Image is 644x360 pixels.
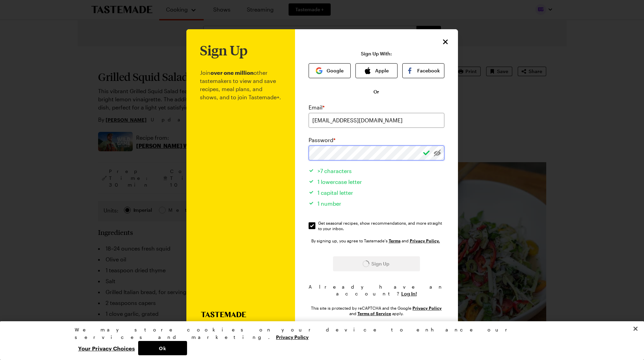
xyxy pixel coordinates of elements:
label: Email [309,103,325,112]
div: By signing up, you agree to Tastemade's and [311,237,442,244]
div: This site is protected by reCAPTCHA and the Google and apply. [309,305,444,316]
div: Privacy [75,326,564,355]
button: Apple [355,63,398,78]
a: Tastemade Privacy Policy [410,238,440,243]
b: over one million [210,69,254,76]
p: Join other tastemakers to view and save recipes, meal plans, and shows, and to join Tastemade+. [200,58,281,312]
button: Google [309,63,351,78]
button: Close [441,37,450,46]
p: Sign Up With: [361,51,392,56]
span: 1 lowercase letter [317,178,362,185]
div: We may store cookies on your device to enhance our services and marketing. [75,326,564,341]
a: Google Terms of Service [357,310,391,316]
label: Password [309,136,335,144]
a: Google Privacy Policy [412,305,442,311]
span: Or [373,88,379,95]
button: Log In! [401,290,417,297]
span: Already have an account? [309,284,444,296]
input: Get seasonal recipes, show recommendations, and more straight to your inbox. [309,222,315,229]
a: More information about your privacy, opens in a new tab [276,333,309,340]
a: Tastemade Terms of Service [389,238,401,243]
span: 1 capital letter [317,189,353,196]
span: >7 characters [317,168,352,174]
button: Facebook [402,63,444,78]
span: 1 number [317,200,341,207]
button: Close [628,321,643,336]
h1: Sign Up [200,43,247,58]
span: Get seasonal recipes, show recommendations, and more straight to your inbox. [318,220,445,231]
button: Your Privacy Choices [75,341,138,355]
button: Ok [138,341,187,355]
